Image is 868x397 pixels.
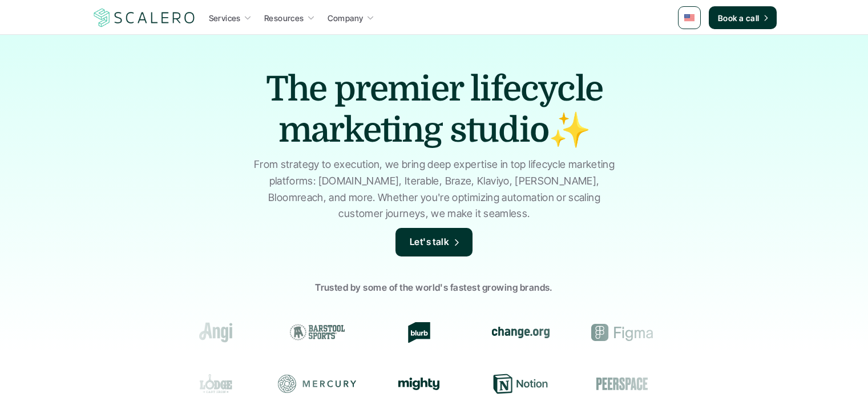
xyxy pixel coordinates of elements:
[380,378,458,390] div: Mighty Networks
[264,12,304,24] p: Resources
[278,374,357,394] div: Mercury
[176,322,255,343] div: Angi
[583,374,661,394] div: Peerspace
[328,12,364,24] p: Company
[278,322,357,343] div: Barstool
[235,69,634,151] h1: The premier lifecycle marketing studio✨
[684,374,763,394] div: Resy
[583,322,661,343] div: Figma
[176,374,255,394] div: Lodge Cast Iron
[92,7,197,29] img: Scalero company logo
[92,7,197,28] a: Scalero company logo
[209,12,241,24] p: Services
[249,157,620,222] p: From strategy to execution, we bring deep expertise in top lifecycle marketing platforms: [DOMAIN...
[718,12,760,24] p: Book a call
[481,374,560,394] div: Notion
[709,6,777,29] a: Book a call
[410,235,450,250] p: Let's talk
[481,322,560,343] div: change.org
[696,326,751,339] img: Groome
[395,228,473,256] a: Let's talk
[380,322,458,343] div: Blurb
